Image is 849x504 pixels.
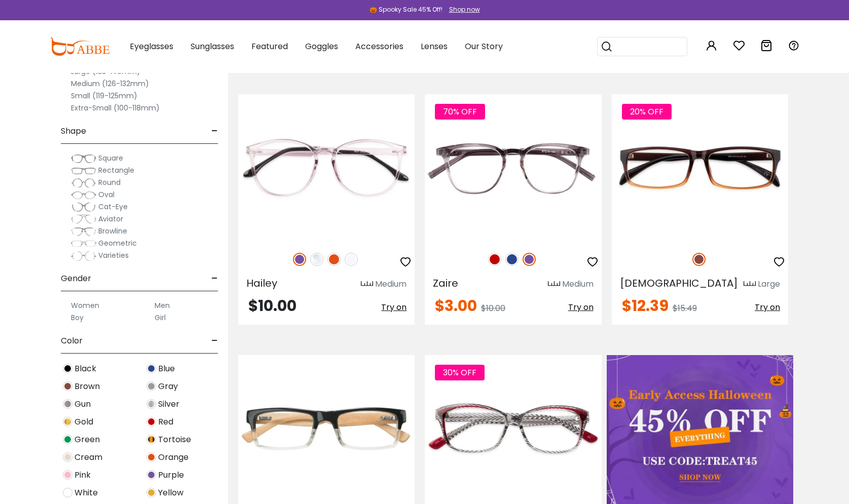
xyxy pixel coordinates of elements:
[71,102,160,114] label: Extra-Small (100-118mm)
[146,488,156,497] img: Yellow
[211,266,218,291] span: -
[63,488,72,497] img: White
[211,119,218,143] span: -
[465,41,503,52] span: Our Story
[146,399,156,409] img: Silver
[158,469,184,481] span: Purple
[98,153,123,163] span: Square
[63,452,72,462] img: Cream
[421,41,448,52] span: Lenses
[435,365,485,380] span: 30% OFF
[75,398,91,410] span: Gun
[71,77,149,90] label: Medium (126-132mm)
[155,312,166,324] label: Girl
[71,239,96,249] img: Geometric.png
[71,312,84,324] label: Boy
[75,380,100,393] span: Brown
[375,278,407,290] div: Medium
[620,276,738,290] span: [DEMOGRAPHIC_DATA]
[355,41,403,52] span: Accessories
[71,190,96,200] img: Oval.png
[75,416,93,428] span: Gold
[449,5,480,14] div: Shop now
[622,104,672,120] span: 20% OFF
[71,166,96,176] img: Rectangle.png
[146,452,156,462] img: Orange
[61,266,91,291] span: Gender
[158,487,183,499] span: Yellow
[191,41,234,52] span: Sunglasses
[523,253,536,266] img: Purple
[71,178,96,188] img: Round.png
[61,119,86,143] span: Shape
[310,253,323,266] img: Clear
[158,434,191,446] span: Tortoise
[63,364,72,373] img: Black
[211,329,218,353] span: -
[381,301,407,313] span: Try on
[305,41,338,52] span: Goggles
[146,417,156,427] img: Red
[158,451,189,463] span: Orange
[425,355,601,502] img: Pattern Elliot - Plastic ,Universal Bridge Fit
[98,250,129,260] span: Varieties
[63,435,72,444] img: Green
[568,298,594,317] button: Try on
[98,165,134,175] span: Rectangle
[505,253,519,266] img: Blue
[75,434,100,446] span: Green
[146,364,156,373] img: Blue
[50,37,109,56] img: abbeglasses.com
[158,380,178,393] span: Gray
[158,398,179,410] span: Silver
[425,94,601,241] a: Purple Zaire - TR ,Universal Bridge Fit
[612,94,788,241] img: Brown Isaiah - TR ,Universal Bridge Fit
[155,299,170,312] label: Men
[361,281,373,288] img: size ruler
[692,253,706,266] img: Brown
[98,177,121,187] span: Round
[63,417,72,427] img: Gold
[673,302,697,314] span: $15.49
[98,189,115,200] span: Oval
[75,363,96,375] span: Black
[71,202,96,212] img: Cat-Eye.png
[158,363,175,375] span: Blue
[63,399,72,409] img: Gun
[488,253,501,266] img: Red
[562,278,594,290] div: Medium
[238,355,415,502] img: Black Mini-pandaing - Acetate,Bamboo ,Universal Bridge Fit
[98,238,137,248] span: Geometric
[435,295,477,317] span: $3.00
[75,451,102,463] span: Cream
[758,278,780,290] div: Large
[548,281,560,288] img: size ruler
[622,295,669,317] span: $12.39
[71,226,96,237] img: Browline.png
[158,416,173,428] span: Red
[146,381,156,391] img: Gray
[481,302,505,314] span: $10.00
[63,470,72,480] img: Pink
[246,276,277,290] span: Hailey
[98,214,123,224] span: Aviator
[444,5,480,14] a: Shop now
[345,253,358,266] img: Translucent
[327,253,341,266] img: Orange
[146,435,156,444] img: Tortoise
[435,104,485,120] span: 70% OFF
[433,276,458,290] span: Zaire
[744,281,756,288] img: size ruler
[568,301,594,313] span: Try on
[755,301,780,313] span: Try on
[63,381,72,391] img: Brown
[98,202,128,212] span: Cat-Eye
[238,94,415,241] img: Purple Hailey - TR ,Universal Bridge Fit
[293,253,306,266] img: Purple
[130,41,173,52] span: Eyeglasses
[61,329,83,353] span: Color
